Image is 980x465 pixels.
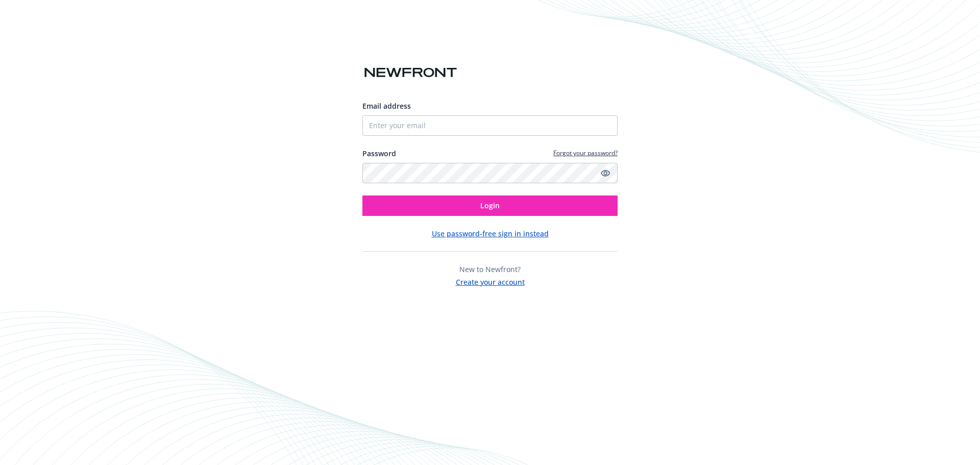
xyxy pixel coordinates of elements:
[456,275,525,287] button: Create your account
[362,163,618,183] input: Enter your password
[432,228,549,239] button: Use password-free sign in instead
[599,167,611,179] a: Show password
[553,149,618,157] a: Forgot your password?
[362,115,618,136] input: Enter your email
[362,64,459,82] img: Newfront logo
[459,264,521,274] span: New to Newfront?
[480,201,500,210] span: Login
[362,148,396,159] label: Password
[362,195,618,216] button: Login
[362,101,411,111] span: Email address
